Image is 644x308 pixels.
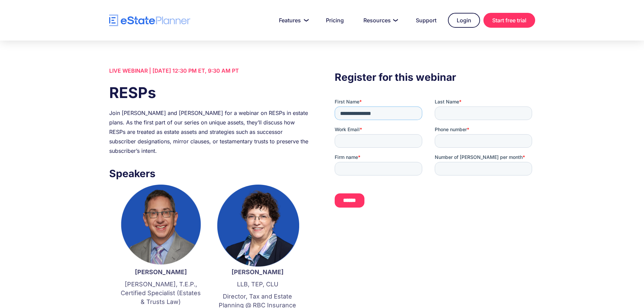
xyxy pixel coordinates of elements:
[135,268,187,276] strong: [PERSON_NAME]
[271,14,314,27] a: Features
[448,13,480,28] a: Login
[408,14,445,27] a: Support
[335,98,535,219] iframe: Form 0
[109,108,309,156] div: Join [PERSON_NAME] and [PERSON_NAME] for a webinar on RESPs in estate plans. As the first part of...
[119,280,202,306] p: [PERSON_NAME], T.E.P., Certified Specialist (Estates & Trusts Law)
[483,13,535,28] a: Start free trial
[355,14,404,27] a: Resources
[232,268,284,276] strong: [PERSON_NAME]
[318,14,352,27] a: Pricing
[216,280,299,289] p: LLB, TEP, CLU
[335,69,535,85] h3: Register for this webinar
[109,66,309,75] div: LIVE WEBINAR | [DATE] 12:30 PM ET, 9:30 AM PT
[109,82,309,103] h1: RESPs
[109,166,309,181] h3: Speakers
[109,15,190,26] a: home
